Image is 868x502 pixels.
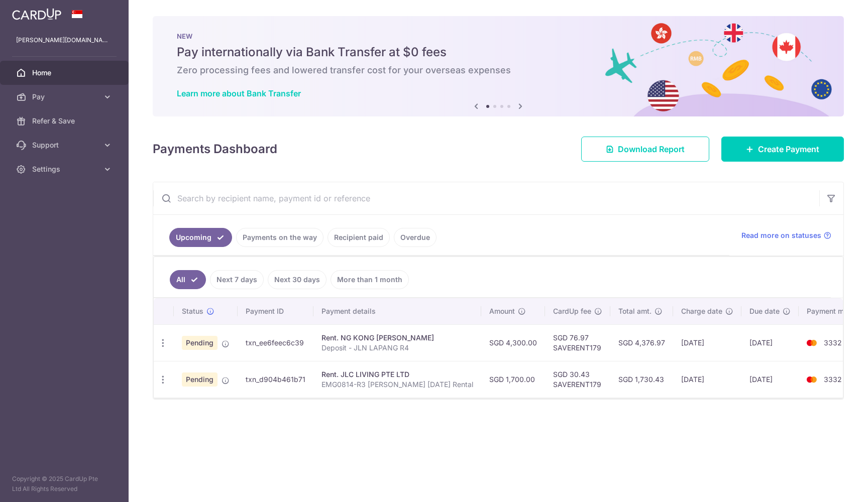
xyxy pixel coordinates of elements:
td: [DATE] [673,324,741,361]
span: Status [182,306,203,316]
span: Settings [32,164,98,174]
span: Pending [182,336,218,350]
span: Charge date [681,306,722,316]
span: Refer & Save [32,116,98,126]
span: Due date [749,306,780,316]
a: Overdue [394,228,437,247]
span: Create Payment [758,143,819,155]
td: txn_d904b461b71 [238,361,313,398]
a: Payments on the way [236,228,323,247]
a: Recipient paid [328,228,390,247]
img: Bank transfer banner [153,16,844,116]
span: Pay [32,92,98,102]
p: EMG0814-R3 [PERSON_NAME] [DATE] Rental [321,380,473,390]
a: Create Payment [721,137,844,162]
td: SGD 4,376.97 [610,324,673,361]
iframe: Opens a widget where you can find more information [803,472,858,497]
td: SGD 76.97 SAVERENT179 [545,324,610,361]
span: Download Report [618,143,685,155]
a: Upcoming [169,228,232,247]
img: Bank Card [802,337,822,349]
span: 3332 [824,375,842,384]
td: [DATE] [673,361,741,398]
p: [PERSON_NAME][DOMAIN_NAME][EMAIL_ADDRESS][PERSON_NAME][DOMAIN_NAME] [16,35,113,45]
input: Search by recipient name, payment id or reference [153,182,819,214]
a: Next 30 days [268,270,327,289]
div: Rent. NG KONG [PERSON_NAME] [321,333,473,343]
img: Bank Card [802,373,822,386]
td: SGD 30.43 SAVERENT179 [545,361,610,398]
span: Read more on statuses [741,230,821,240]
h4: Payments Dashboard [153,140,277,158]
p: Deposit - JLN LAPANG R4 [321,343,473,353]
img: CardUp [12,8,61,20]
span: CardUp fee [553,306,591,316]
th: Payment ID [238,298,313,324]
td: SGD 1,700.00 [481,361,545,398]
a: More than 1 month [331,270,409,289]
a: Download Report [581,137,709,162]
p: NEW [177,32,820,40]
span: Amount [489,306,515,316]
td: [DATE] [741,324,799,361]
td: SGD 1,730.43 [610,361,673,398]
span: Home [32,68,98,78]
a: All [170,270,206,289]
div: Rent. JLC LIVING PTE LTD [321,369,473,380]
h6: Zero processing fees and lowered transfer cost for your overseas expenses [177,64,820,76]
td: SGD 4,300.00 [481,324,545,361]
td: txn_ee6feec6c39 [238,324,313,361]
span: Total amt. [618,306,652,316]
th: Payment details [313,298,481,324]
span: Pending [182,372,218,387]
a: Read more on statuses [741,230,831,240]
span: Support [32,140,98,150]
a: Learn more about Bank Transfer [177,88,301,98]
h5: Pay internationally via Bank Transfer at $0 fees [177,44,820,60]
a: Next 7 days [210,270,264,289]
span: 3332 [824,338,842,347]
td: [DATE] [741,361,799,398]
